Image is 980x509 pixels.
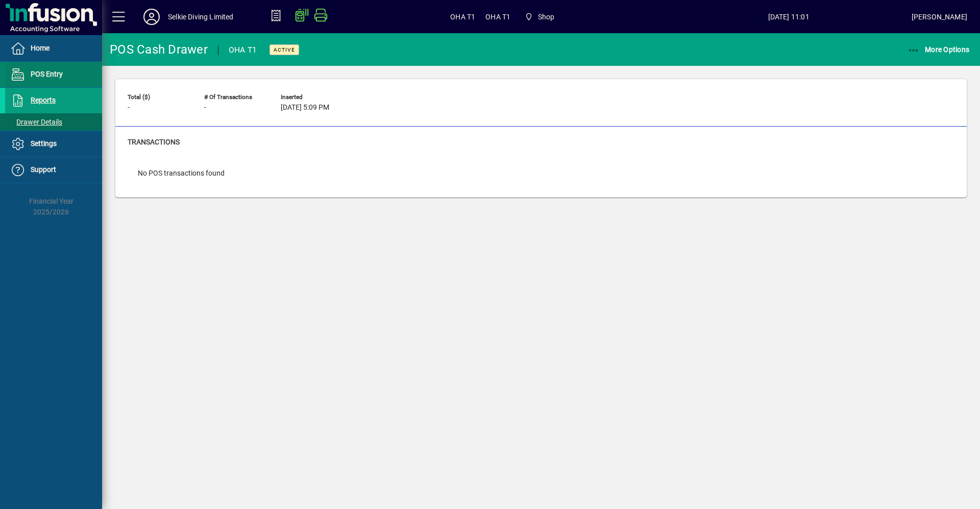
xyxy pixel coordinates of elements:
span: Home [31,44,50,52]
a: Settings [5,131,102,157]
span: Reports [31,96,56,104]
span: OHA T1 [450,9,475,25]
div: No POS transactions found [128,158,235,189]
span: Drawer Details [10,118,62,126]
div: Selkie Diving Limited [168,9,234,25]
span: Total ($) [128,94,189,101]
span: # of Transactions [204,94,265,101]
span: [DATE] 5:09 PM [281,104,329,112]
div: POS Cash Drawer [110,41,208,58]
a: Drawer Details [5,113,102,131]
span: More Options [908,45,970,54]
span: - [204,104,206,112]
button: Profile [135,8,168,26]
span: Shop [521,8,558,26]
span: POS Entry [31,70,63,78]
span: Inserted [281,94,342,101]
span: - [128,104,130,112]
a: Home [5,36,102,61]
span: [DATE] 11:01 [666,9,912,25]
div: OHA T1 [229,42,257,58]
a: POS Entry [5,62,102,87]
button: More Options [905,40,972,59]
span: OHA T1 [485,9,510,25]
span: Shop [538,9,555,25]
span: Transactions [128,138,180,146]
div: [PERSON_NAME] [912,9,967,25]
span: Active [274,46,295,53]
span: Support [31,165,56,174]
a: Support [5,157,102,183]
span: Settings [31,139,57,148]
